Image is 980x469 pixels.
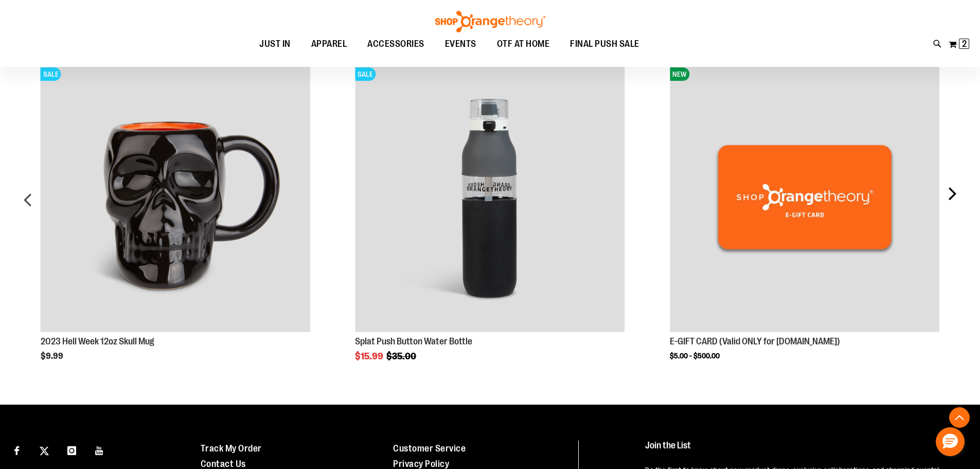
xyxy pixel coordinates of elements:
img: E-GIFT CARD (Valid ONLY for ShopOrangetheory.com) [670,62,939,332]
span: SALE [41,67,61,81]
span: EVENTS [445,32,476,56]
span: APPAREL [311,32,347,56]
span: $5.00 - $500.00 [670,352,720,360]
img: Product image for Hell Week 12oz Skull Mug [41,62,310,332]
button: Back To Top [949,407,970,428]
span: FINAL PUSH SALE [570,32,639,56]
span: OTF AT HOME [497,32,550,56]
div: prev [18,47,39,361]
a: Product Page Link [355,62,625,334]
img: Product image for 25oz. Splat Push Button Water Bottle Grey [355,62,625,332]
a: ACCESSORIES [357,32,435,56]
span: JUST IN [259,32,291,56]
span: ACCESSORIES [367,32,424,56]
a: FINAL PUSH SALE [560,32,650,56]
a: Visit our Instagram page [63,441,81,459]
a: APPAREL [301,32,358,56]
h4: Join the List [645,441,956,460]
img: Shop Orangetheory [434,11,547,32]
a: EVENTS [435,32,487,56]
span: SALE [355,67,376,81]
a: Visit our X page [35,441,54,459]
a: OTF AT HOME [487,32,560,56]
a: JUST IN [249,32,301,56]
a: Contact Us [201,459,246,469]
div: next [941,47,962,361]
a: Product Page Link [670,62,939,334]
a: Customer Service [393,443,466,454]
span: 2 [962,39,967,49]
a: Product Page Link [41,62,310,334]
a: Track My Order [201,443,262,454]
span: $35.00 [386,351,418,361]
a: Visit our Youtube page [91,441,109,459]
a: E-GIFT CARD (Valid ONLY for [DOMAIN_NAME]) [670,336,840,346]
a: Visit our Facebook page [8,441,26,459]
a: Privacy Policy [393,459,449,469]
span: $15.99 [355,351,385,361]
a: 2023 Hell Week 12oz Skull Mug [41,336,154,346]
a: Splat Push Button Water Bottle [355,336,472,346]
span: NEW [670,67,689,81]
img: Twitter [40,446,49,456]
button: Hello, have a question? Let’s chat. [936,427,965,456]
span: $9.99 [41,352,65,361]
